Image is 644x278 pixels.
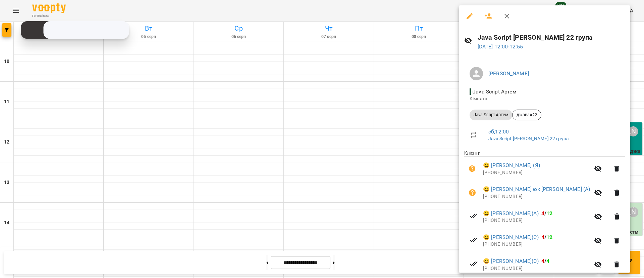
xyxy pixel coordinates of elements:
[541,210,553,216] b: /
[470,95,620,102] p: Кімната
[488,70,529,77] a: [PERSON_NAME]
[541,210,544,216] span: 4
[512,110,541,120] div: джаваА22
[488,136,569,141] a: Java Script [PERSON_NAME] 22 група
[541,234,544,240] span: 4
[483,185,590,193] a: 😀 [PERSON_NAME]'юк [PERSON_NAME] (А)
[483,193,590,200] p: [PHONE_NUMBER]
[483,161,540,169] a: 😀 [PERSON_NAME] (Я)
[513,112,541,118] span: джаваА22
[546,234,552,240] span: 12
[541,258,549,264] b: /
[464,185,480,201] button: Візит ще не сплачено. Додати оплату?
[483,257,539,265] a: 😀 [PERSON_NAME](С)
[483,265,590,272] p: [PHONE_NUMBER]
[483,169,590,176] p: [PHONE_NUMBER]
[483,209,539,217] a: 😀 [PERSON_NAME](А)
[483,217,590,224] p: [PHONE_NUMBER]
[470,260,478,268] svg: Візит сплачено
[541,258,544,264] span: 4
[470,212,478,220] svg: Візит сплачено
[470,112,512,118] span: Java Script Артем
[470,236,478,244] svg: Візит сплачено
[483,241,590,248] p: [PHONE_NUMBER]
[478,32,625,43] h6: Java Script [PERSON_NAME] 22 група
[546,210,552,216] span: 12
[483,233,539,241] a: 😀 [PERSON_NAME](С)
[470,88,518,95] span: - Java Script Артем
[478,43,523,50] a: [DATE] 12:00-12:55
[464,161,480,177] button: Візит ще не сплачено. Додати оплату?
[488,128,509,135] a: сб , 12:00
[546,258,549,264] span: 4
[541,234,553,240] b: /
